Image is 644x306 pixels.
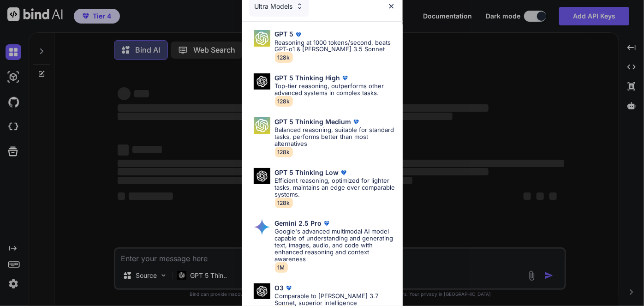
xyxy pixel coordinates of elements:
[254,283,270,300] img: Pick Models
[275,169,339,176] p: GPT 5 Thinking Low
[254,117,270,134] img: Pick Models
[275,262,288,273] span: 1M
[340,73,350,83] img: premium
[322,219,331,228] img: premium
[388,2,395,10] img: close
[275,96,293,107] span: 128k
[275,198,293,208] span: 128k
[275,52,293,63] span: 128k
[275,118,352,126] p: GPT 5 Thinking Medium
[294,30,303,39] img: premium
[275,220,322,227] p: Gemini 2.5 Pro
[284,283,293,293] img: premium
[296,2,304,10] img: Pick Models
[275,147,293,157] span: 128k
[254,168,270,184] img: Pick Models
[352,117,361,126] img: premium
[275,228,395,263] p: Google's advanced multimodal AI model capable of understanding and generating text, images, audio...
[275,126,395,147] p: Balanced reasoning, suitable for standard tasks, performs better than most alternatives
[275,83,395,96] p: Top-tier reasoning, outperforms other advanced systems in complex tasks.
[254,73,270,90] img: Pick Models
[275,39,395,53] p: Reasoning at 1000 tokens/second, beats GPT-o1 & [PERSON_NAME] 3.5 Sonnet
[339,168,348,177] img: premium
[254,30,270,47] img: Pick Models
[275,177,395,198] p: Efficient reasoning, optimized for lighter tasks, maintains an edge over comparable systems.
[254,219,270,235] img: Pick Models
[275,74,340,82] p: GPT 5 Thinking High
[275,284,284,292] p: O3
[275,30,294,38] p: GPT 5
